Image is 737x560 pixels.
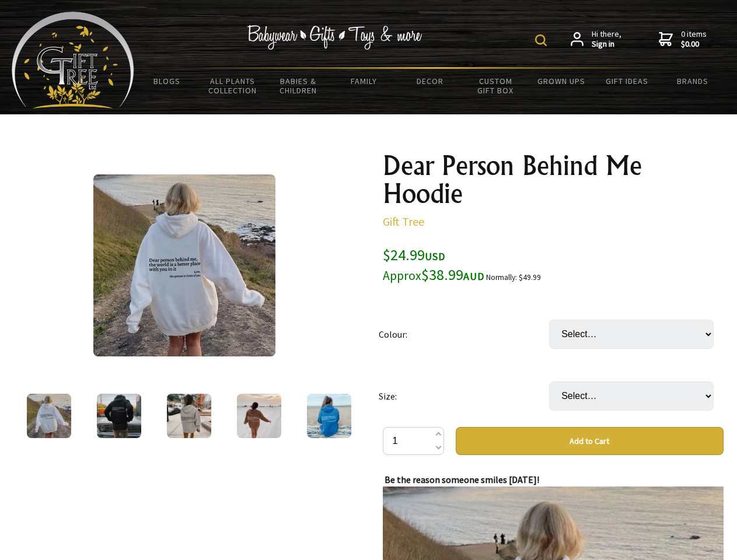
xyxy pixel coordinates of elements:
h1: Dear Person Behind Me Hoodie [383,152,724,208]
a: Decor [397,69,463,93]
td: Size: [379,365,549,427]
a: All Plants Collection [200,69,266,103]
img: Dear Person Behind Me Hoodie [167,394,211,438]
a: 0 items$0.00 [659,29,707,50]
span: USD [425,250,445,263]
a: Brands [660,69,726,93]
strong: Sign in [592,39,621,50]
a: Gift Tree [383,214,424,229]
img: Babyware - Gifts - Toys and more... [12,12,134,108]
a: Grown Ups [528,69,594,93]
img: Dear Person Behind Me Hoodie [93,174,275,356]
a: Family [331,69,397,93]
img: Dear Person Behind Me Hoodie [27,394,71,438]
img: Dear Person Behind Me Hoodie [237,394,281,438]
img: Dear Person Behind Me Hoodie [307,394,351,438]
button: Add to Cart [456,427,724,455]
img: product search [535,34,547,46]
a: Hi there,Sign in [571,29,621,50]
span: AUD [463,269,484,283]
img: Babywear - Gifts - Toys & more [247,25,422,50]
small: Normally: $49.99 [486,272,541,282]
span: Hi there, [592,29,621,50]
strong: $0.00 [681,39,707,50]
img: Dear Person Behind Me Hoodie [97,394,141,438]
span: 0 items [681,29,707,50]
small: Approx [383,268,421,283]
a: Gift Ideas [594,69,660,93]
span: $24.99 $38.99 [383,245,484,284]
a: Custom Gift Box [463,69,529,103]
td: Colour: [379,303,549,365]
a: BLOGS [134,69,200,93]
a: Babies & Children [266,69,331,103]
